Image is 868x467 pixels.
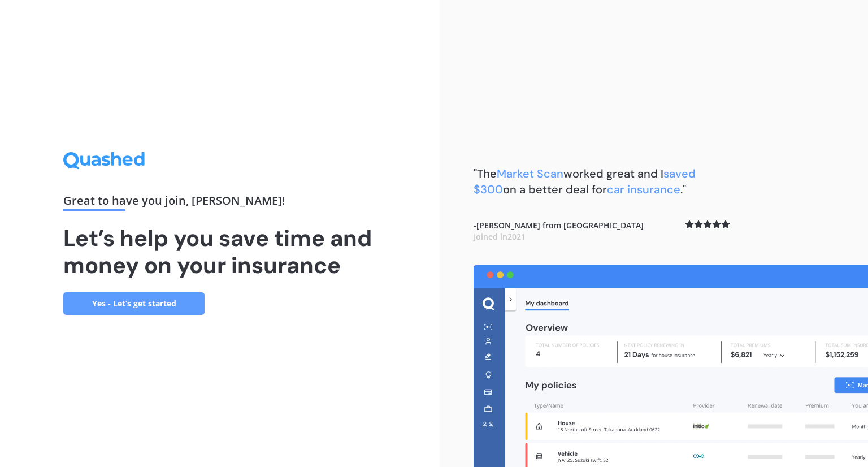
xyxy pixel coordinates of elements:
span: saved $300 [474,166,696,197]
b: "The worked great and I on a better deal for ." [474,166,696,197]
a: Yes - Let’s get started [63,292,205,315]
b: - [PERSON_NAME] from [GEOGRAPHIC_DATA] [474,220,644,242]
span: Joined in 2021 [474,231,526,242]
span: Market Scan [497,166,563,181]
img: dashboard.webp [474,265,868,467]
h1: Let’s help you save time and money on your insurance [63,224,376,279]
div: Great to have you join , [PERSON_NAME] ! [63,195,376,211]
span: car insurance [607,182,680,197]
